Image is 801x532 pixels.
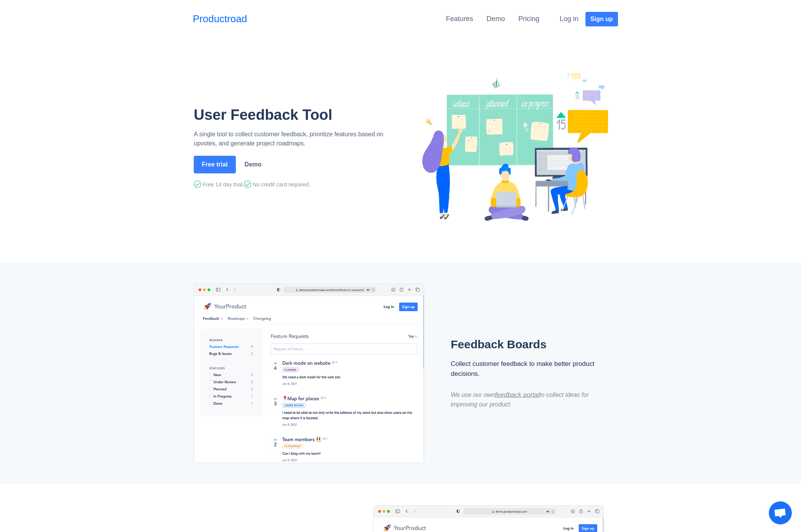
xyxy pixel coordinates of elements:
div: Free 14 day trial. No credit card required. [194,180,398,189]
div: Collect customer feedback to make better product decisions. [451,359,600,379]
h1: User Feedback Tool [194,106,398,124]
button: Sign up [585,12,618,26]
div: We use our own to collect ideas for improving our product. [451,390,600,409]
a: Demo [487,15,505,23]
p: A single tool to collect customer feedback, prioritize features based on upvotes, and generate pr... [194,130,398,148]
img: Productroad Feedback Board [194,284,424,463]
img: Productroad [413,70,609,225]
a: Open chat [769,501,792,524]
button: Log in [555,11,584,27]
a: Pricing [518,15,539,23]
button: Free trial [194,156,236,173]
a: Demo [240,157,266,172]
a: feedback portal [495,391,539,398]
a: Features [446,15,473,23]
h2: Feedback Boards [451,338,600,351]
a: Productroad [193,11,247,26]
